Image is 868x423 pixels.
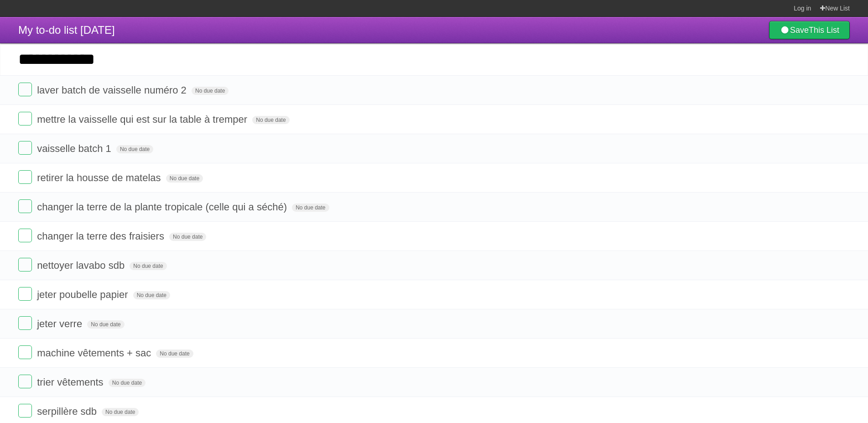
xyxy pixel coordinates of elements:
span: trier vêtements [37,376,106,388]
span: No due date [169,233,206,241]
span: No due date [87,320,124,329]
label: Done [18,258,32,272]
label: Done [18,345,32,359]
span: retirer la housse de matelas [37,172,163,183]
span: vaisselle batch 1 [37,143,114,154]
span: jeter poubelle papier [37,289,130,300]
span: machine vêtements + sac [37,347,153,359]
label: Done [18,375,32,388]
span: No due date [192,87,229,95]
label: Done [18,229,32,242]
span: No due date [116,145,153,153]
label: Done [18,404,32,418]
label: Done [18,199,32,213]
span: My to-do list [DATE] [18,24,115,36]
span: No due date [252,116,289,124]
label: Done [18,287,32,301]
span: No due date [102,408,139,416]
span: No due date [292,204,329,212]
b: This List [809,26,839,35]
span: mettre la vaisselle qui est sur la table à tremper [37,114,249,125]
label: Done [18,170,32,184]
span: serpillère sdb [37,406,99,417]
span: changer la terre des fraisiers [37,230,166,242]
span: laver batch de vaisselle numéro 2 [37,84,189,96]
span: jeter verre [37,318,84,329]
span: No due date [166,174,203,183]
span: No due date [109,379,146,387]
span: No due date [156,350,193,358]
label: Done [18,316,32,330]
span: nettoyer lavabo sdb [37,260,127,271]
span: No due date [130,262,166,270]
label: Done [18,112,32,125]
span: changer la terre de la plante tropicale (celle qui a séché) [37,201,289,213]
a: SaveThis List [769,21,850,39]
span: No due date [133,291,170,299]
label: Done [18,83,32,96]
label: Done [18,141,32,155]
